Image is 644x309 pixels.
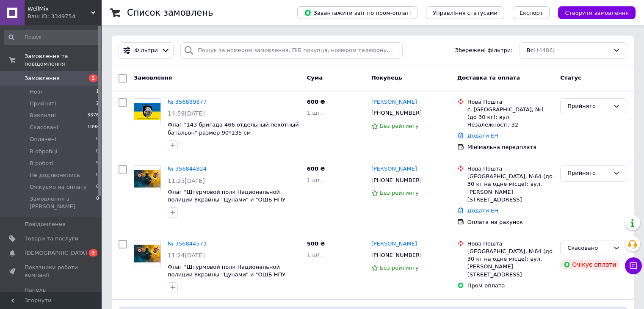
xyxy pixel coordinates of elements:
[560,74,581,81] span: Статус
[25,264,78,279] span: Показники роботи компанії
[168,177,205,184] span: 11:25[DATE]
[87,112,99,119] span: 3376
[25,249,87,257] span: [DEMOGRAPHIC_DATA]
[558,6,636,19] button: Створити замовлення
[28,5,91,13] span: WellMix
[168,252,205,259] span: 11:24[DATE]
[96,195,99,210] span: 0
[370,108,423,119] div: [PHONE_NUMBER]
[307,166,325,172] span: 600 ₴
[168,99,207,105] a: № 356889877
[467,282,553,290] div: Пром-оплата
[168,110,205,117] span: 14:59[DATE]
[567,169,610,178] div: Прийнято
[567,244,610,253] div: Скасовано
[30,88,42,96] span: Нові
[30,124,58,131] span: Скасовані
[307,110,322,116] span: 1 шт.
[25,221,66,228] span: Повідомлення
[134,98,161,125] a: Фото товару
[560,259,620,270] div: Очікує оплати
[30,135,56,143] span: Оплачені
[307,251,322,258] span: 1 шт.
[307,99,325,105] span: 600 ₴
[371,165,417,173] a: [PERSON_NAME]
[168,189,285,211] a: Флаг "Штурмовой полк Национальной полиции Украины "Цунами" и "ОШБ НПУ "Лють. Дым" размер 90*135 см
[467,106,553,129] div: с. [GEOGRAPHIC_DATA], №1 (до 30 кг): вул. Незалежності, 32
[527,47,535,55] span: Всі
[371,240,417,248] a: [PERSON_NAME]
[380,190,419,196] span: Без рейтингу
[25,74,60,82] span: Замовлення
[380,123,419,129] span: Без рейтингу
[307,177,322,183] span: 1 шт.
[96,88,99,96] span: 1
[426,6,504,19] button: Управління статусами
[536,47,555,53] span: (4486)
[168,166,207,172] a: № 356844824
[297,6,417,19] button: Завантажити звіт по пром-оплаті
[380,265,419,271] span: Без рейтингу
[455,47,513,55] span: Збережені фільтри:
[467,132,498,139] a: Додати ЕН
[550,9,636,16] a: Створити замовлення
[134,240,161,267] a: Фото товару
[89,74,97,82] span: 1
[433,10,498,16] span: Управління статусами
[25,52,102,68] span: Замовлення та повідомлення
[25,286,78,301] span: Панель управління
[134,74,172,81] span: Замовлення
[467,207,498,214] a: Додати ЕН
[134,170,160,188] img: Фото товару
[134,245,160,262] img: Фото товару
[370,175,423,186] div: [PHONE_NUMBER]
[307,240,325,247] span: 500 ₴
[134,165,161,192] a: Фото товару
[467,218,553,226] div: Оплата на рахунок
[565,10,629,16] span: Створити замовлення
[168,121,299,136] a: Флаг "143 бригада 466 отдельный пехотный батальон" размер 90*135 см
[30,183,87,191] span: Очікуємо на оплату
[30,171,80,179] span: Не додзвонились
[180,42,403,59] input: Пошук за номером замовлення, ПІБ покупця, номером телефону, Email, номером накладної
[467,143,553,151] div: Мінімальна передплата
[371,98,417,106] a: [PERSON_NAME]
[134,103,160,120] img: Фото товару
[168,240,207,247] a: № 356844573
[96,183,99,191] span: 0
[4,30,100,45] input: Пошук
[625,257,642,274] button: Чат з покупцем
[127,8,213,18] h1: Список замовлень
[96,148,99,155] span: 0
[30,160,53,167] span: В роботі
[370,250,423,261] div: [PHONE_NUMBER]
[567,102,610,111] div: Прийнято
[30,148,58,155] span: В обробці
[96,171,99,179] span: 0
[520,10,543,16] span: Експорт
[467,165,553,173] div: Нова Пошта
[30,100,56,108] span: Прийняті
[168,264,285,286] a: Флаг "Штурмовой полк Национальной полиции Украины "Цунами" и "ОШБ НПУ "Лють. Дым" размер 80*120 см
[89,249,97,257] span: 2
[304,9,411,17] span: Завантажити звіт по пром-оплаті
[457,74,520,81] span: Доставка та оплата
[96,160,99,167] span: 9
[28,13,102,20] div: Ваш ID: 3349754
[135,47,158,55] span: Фільтри
[30,112,56,119] span: Виконані
[96,135,99,143] span: 0
[513,6,550,19] button: Експорт
[307,74,323,81] span: Cума
[467,173,553,204] div: [GEOGRAPHIC_DATA], №64 (до 30 кг на одне місце): вул. [PERSON_NAME][STREET_ADDRESS]
[467,98,553,106] div: Нова Пошта
[87,124,99,131] span: 1098
[371,74,402,81] span: Покупець
[96,100,99,108] span: 2
[30,195,96,210] span: Замовлення з [PERSON_NAME]
[467,248,553,279] div: [GEOGRAPHIC_DATA], №64 (до 30 кг на одне місце): вул. [PERSON_NAME][STREET_ADDRESS]
[467,240,553,248] div: Нова Пошта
